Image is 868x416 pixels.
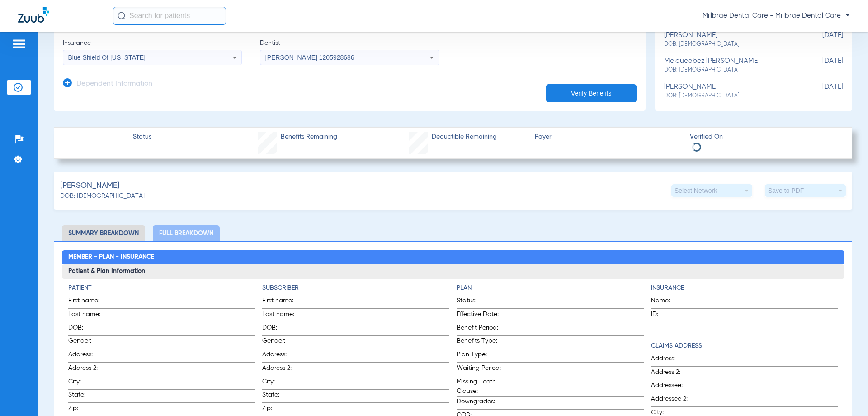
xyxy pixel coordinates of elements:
span: DOB: [DEMOGRAPHIC_DATA] [60,191,145,201]
span: DOB: [DEMOGRAPHIC_DATA] [664,92,798,100]
span: ID: [651,310,676,322]
span: Effective Date: [457,310,501,322]
span: First name: [262,296,307,308]
span: Address: [651,354,695,366]
span: DOB: [68,323,113,335]
span: First name: [68,296,113,308]
span: Benefits Remaining [281,132,337,142]
span: Address: [68,350,113,362]
span: Zip: [68,404,113,416]
span: Insurance [63,38,242,48]
h4: Patient [68,283,255,293]
div: melqueabez [PERSON_NAME] [664,57,798,74]
h4: Subscriber [262,283,449,293]
span: Address 2: [651,368,695,380]
span: [PERSON_NAME] [60,180,119,191]
h2: Member - Plan - Insurance [62,250,844,265]
span: Verified On [690,132,837,142]
span: Waiting Period: [457,363,501,376]
span: Address 2: [262,363,307,376]
span: State: [68,390,113,402]
h3: Dependent Information [76,80,152,89]
h4: Plan [457,283,644,293]
span: [PERSON_NAME] 1205928686 [265,54,354,61]
li: Summary Breakdown [62,225,145,241]
span: Benefit Period: [457,323,501,335]
span: Plan Type: [457,350,501,362]
img: Search Icon [118,12,126,20]
div: [PERSON_NAME] [664,83,798,100]
span: Addressee: [651,381,695,393]
span: Zip: [262,404,307,416]
span: City: [262,377,307,389]
button: Verify Benefits [546,84,637,102]
span: Last name: [262,310,307,322]
h4: Insurance [651,283,838,293]
iframe: Chat Widget [823,373,868,416]
span: State: [262,390,307,402]
span: Dentist [260,38,439,48]
div: [PERSON_NAME] [664,31,798,48]
span: DOB: [DEMOGRAPHIC_DATA] [664,40,798,48]
span: Millbrae Dental Care - Millbrae Dental Care [703,11,850,20]
span: Missing Tooth Clause: [457,377,501,396]
span: Status [133,132,151,142]
h3: Patient & Plan Information [62,264,844,279]
span: Gender: [262,336,307,349]
li: Full Breakdown [153,225,220,241]
span: Addressee 2: [651,394,695,406]
input: Search for patients [113,7,226,25]
span: Name: [651,296,676,308]
span: [DATE] [798,83,843,100]
h4: Claims Address [651,341,838,351]
span: Downgrades: [457,397,501,409]
span: Deductible Remaining [432,132,497,142]
span: Payer [535,132,682,142]
span: Status: [457,296,501,308]
img: Zuub Logo [18,7,49,23]
span: Address 2: [68,363,113,376]
span: Address: [262,350,307,362]
span: Last name: [68,310,113,322]
span: DOB: [DEMOGRAPHIC_DATA] [664,66,798,74]
span: Gender: [68,336,113,349]
span: [DATE] [798,57,843,74]
span: [DATE] [798,31,843,48]
span: City: [68,377,113,389]
span: DOB: [262,323,307,335]
img: hamburger-icon [12,38,26,49]
span: Blue Shield Of [US_STATE] [68,54,146,61]
span: Benefits Type: [457,336,501,349]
